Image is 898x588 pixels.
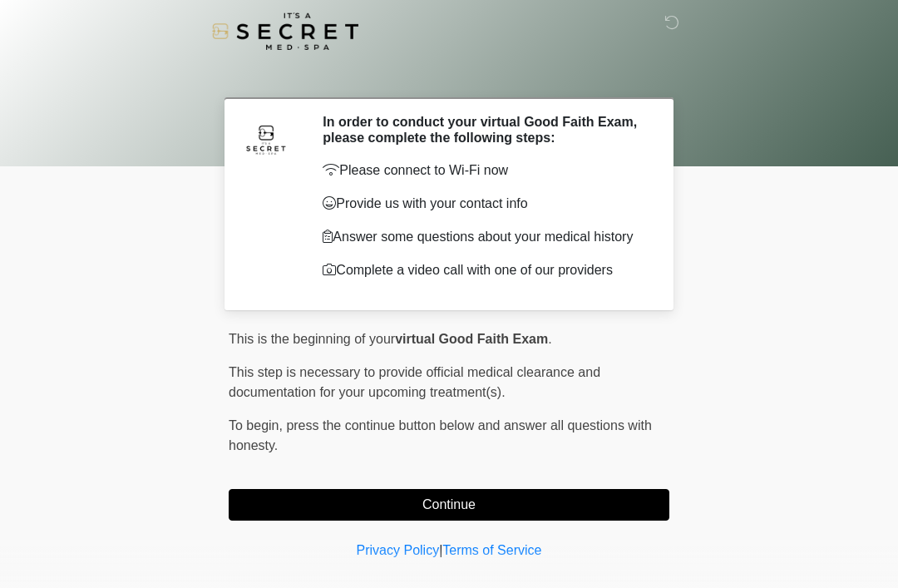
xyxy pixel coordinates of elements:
[395,332,548,346] strong: virtual Good Faith Exam
[323,194,644,214] p: Provide us with your contact info
[229,365,600,399] span: This step is necessary to provide official medical clearance and documentation for your upcoming ...
[323,260,644,280] p: Complete a video call with one of our providers
[216,60,682,91] h1: ‎ ‎
[229,418,286,432] span: To begin,
[212,12,358,50] img: It's A Secret Med Spa Logo
[323,161,644,180] p: Please connect to Wi-Fi now
[442,543,541,557] a: Terms of Service
[229,332,395,346] span: This is the beginning of your
[241,114,291,164] img: Agent Avatar
[229,418,652,452] span: press the continue button below and answer all questions with honesty.
[548,332,551,346] span: .
[439,543,442,557] a: |
[357,543,440,557] a: Privacy Policy
[323,227,644,247] p: Answer some questions about your medical history
[229,489,669,521] button: Continue
[323,114,644,146] h2: In order to conduct your virtual Good Faith Exam, please complete the following steps:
